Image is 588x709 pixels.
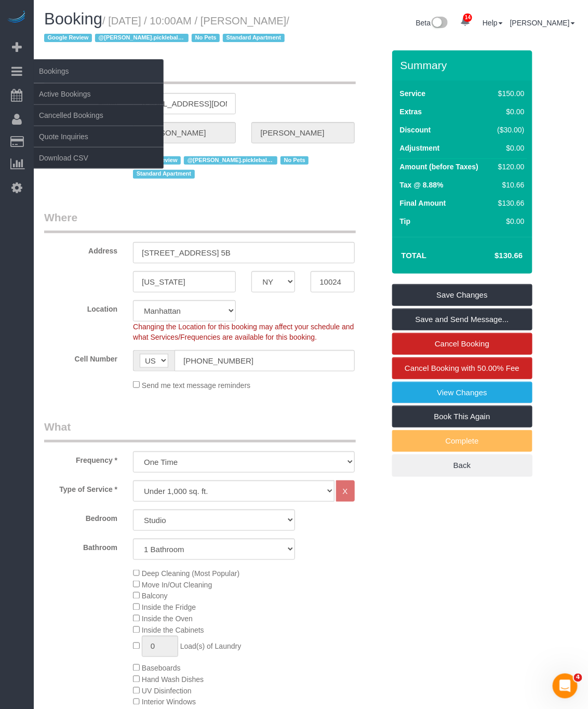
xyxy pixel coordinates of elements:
[400,125,431,135] label: Discount
[142,615,193,623] span: Inside the Oven
[175,350,354,371] input: Cell Number
[142,676,204,684] span: Hand Wash Dishes
[180,643,242,651] span: Load(s) of Laundry
[36,539,125,553] label: Bathroom
[44,10,102,28] span: Booking
[510,19,575,27] a: [PERSON_NAME]
[493,125,525,135] div: ($30.00)
[142,664,181,673] span: Baseboards
[400,180,444,190] label: Tax @ 8.88%
[192,34,220,42] span: No Pets
[142,592,168,600] span: Balcony
[392,454,532,476] a: Back
[402,251,427,260] strong: Total
[493,198,525,208] div: $130.66
[36,451,125,465] label: Frequency *
[392,309,532,330] a: Save and Send Message...
[493,216,525,226] div: $0.00
[142,687,192,695] span: UV Disinfection
[34,83,164,169] ul: Bookings
[400,88,426,99] label: Service
[34,84,164,104] a: Active Bookings
[392,406,532,427] a: Book This Again
[44,419,356,443] legend: What
[392,382,532,404] a: View Changes
[36,350,125,364] label: Cell Number
[400,162,478,172] label: Amount (before Taxes)
[34,59,164,83] span: Bookings
[184,156,277,165] span: @[PERSON_NAME].pickleball - coupon
[6,10,27,25] img: Automaid Logo
[400,106,422,117] label: Extras
[142,581,212,589] span: Move In/Out Cleaning
[400,198,446,208] label: Final Amount
[483,19,503,27] a: Help
[392,333,532,355] a: Cancel Booking
[455,10,475,33] a: 14
[392,284,532,306] a: Save Changes
[95,34,189,42] span: @[PERSON_NAME].pickleball - coupon
[133,323,354,341] span: Changing the Location for this booking may affect your schedule and what Services/Frequencies are...
[36,242,125,256] label: Address
[493,162,525,172] div: $120.00
[36,300,125,314] label: Location
[493,143,525,153] div: $0.00
[405,364,519,372] span: Cancel Booking with 50.00% Fee
[36,510,125,524] label: Bedroom
[493,180,525,190] div: $10.66
[44,15,289,44] small: / [DATE] / 10:00AM / [PERSON_NAME]
[142,604,196,612] span: Inside the Fridge
[142,381,250,390] span: Send me text message reminders
[251,122,354,143] input: Last Name
[463,251,523,260] h4: $130.66
[142,569,239,578] span: Deep Cleaning (Most Popular)
[133,271,236,292] input: City
[133,93,236,114] input: Email
[493,88,525,99] div: $150.00
[400,216,411,226] label: Tip
[44,210,356,233] legend: Where
[400,143,440,153] label: Adjustment
[133,122,236,143] input: First Name
[36,480,125,494] label: Type of Service *
[44,61,356,84] legend: Who
[142,698,196,706] span: Interior Windows
[34,148,164,168] a: Download CSV
[416,19,448,27] a: Beta
[553,674,578,699] iframe: Intercom live chat
[493,106,525,117] div: $0.00
[223,34,285,42] span: Standard Apartment
[400,59,527,71] h3: Summary
[431,17,448,30] img: New interface
[280,156,309,165] span: No Pets
[34,126,164,147] a: Quote Inquiries
[133,170,195,178] span: Standard Apartment
[34,105,164,126] a: Cancelled Bookings
[44,34,92,42] span: Google Review
[463,14,472,22] span: 14
[311,271,354,292] input: Zip Code
[574,674,582,682] span: 4
[392,357,532,379] a: Cancel Booking with 50.00% Fee
[142,626,204,635] span: Inside the Cabinets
